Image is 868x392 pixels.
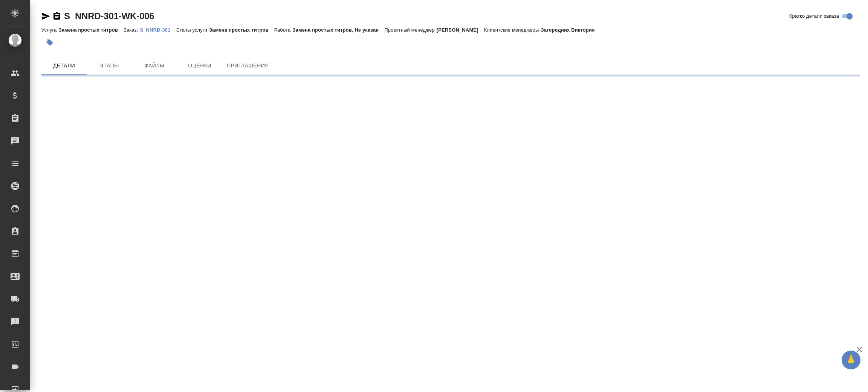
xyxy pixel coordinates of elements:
p: Замена простых титров [58,27,124,33]
p: [PERSON_NAME] [437,27,484,33]
p: Этапы услуги [176,27,209,33]
span: 🙏 [845,352,857,368]
button: 🙏 [842,351,860,369]
p: Проектный менеджер [384,27,436,33]
span: Файлы [136,61,173,70]
p: Услуга [41,27,58,33]
p: Загородних Виктория [541,27,600,33]
a: S_NNRD-301-WK-006 [64,11,154,21]
span: Этапы [91,61,127,70]
p: S_NNRD-301 [140,27,176,33]
p: Заказ: [124,27,140,33]
p: Работа [274,27,293,33]
button: Скопировать ссылку для ЯМессенджера [41,12,50,21]
a: S_NNRD-301 [140,26,176,33]
button: Скопировать ссылку [52,12,61,21]
span: Оценки [182,61,218,70]
span: Приглашения [227,61,269,70]
p: Замена простых титров [209,27,274,33]
button: Добавить тэг [41,34,58,51]
span: Кратко детали заказа [789,12,839,20]
p: Замена простых титров, Не указан [292,27,384,33]
p: Клиентские менеджеры [484,27,541,33]
span: Детали [46,61,82,70]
